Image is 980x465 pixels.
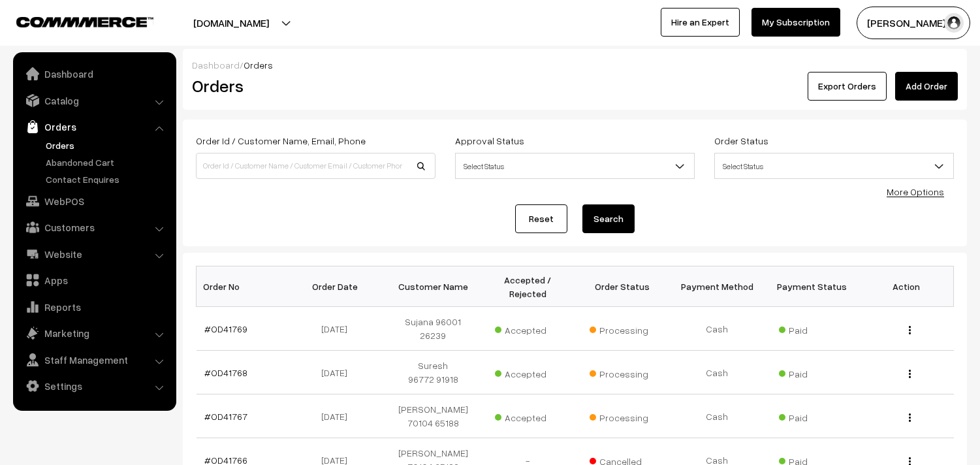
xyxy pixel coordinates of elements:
button: Export Orders [808,72,887,101]
a: #OD41768 [204,367,247,378]
th: Order Date [291,266,386,307]
img: Menu [909,326,911,334]
a: Add Order [895,72,958,101]
span: Orders [244,59,273,71]
a: Apps [16,268,172,292]
a: Orders [16,115,172,138]
td: Cash [670,351,765,394]
th: Payment Method [670,266,765,307]
td: [DATE] [291,351,386,394]
img: user [944,13,964,33]
span: Select Status [714,153,954,179]
span: Paid [779,408,844,425]
a: Reports [16,295,172,319]
td: Cash [670,394,765,438]
span: Processing [590,364,655,381]
img: COMMMERCE [16,17,153,27]
span: Select Status [456,155,694,178]
th: Payment Status [765,266,859,307]
span: Processing [590,320,655,337]
a: Orders [42,138,172,152]
a: Catalog [16,89,172,112]
span: Paid [779,364,844,381]
span: Accepted [495,364,560,381]
a: Marketing [16,321,172,345]
a: #OD41767 [204,411,247,422]
td: Cash [670,307,765,351]
label: Approval Status [455,134,524,148]
label: Order Status [714,134,768,148]
span: Processing [590,408,655,425]
a: #OD41769 [204,323,247,334]
th: Order No [197,266,291,307]
span: Accepted [495,320,560,337]
label: Order Id / Customer Name, Email, Phone [196,134,366,148]
button: [PERSON_NAME] s… [857,7,970,39]
a: WebPOS [16,189,172,213]
img: Menu [909,370,911,378]
span: Paid [779,320,844,337]
a: Dashboard [16,62,172,86]
th: Order Status [575,266,670,307]
a: Reset [515,204,567,233]
a: More Options [887,186,944,197]
a: Hire an Expert [661,8,740,37]
a: Dashboard [192,59,240,71]
a: My Subscription [751,8,840,37]
button: [DOMAIN_NAME] [148,7,315,39]
span: Accepted [495,408,560,425]
a: Customers [16,216,172,239]
img: Menu [909,413,911,422]
td: Sujana 96001 26239 [386,307,481,351]
td: [DATE] [291,394,386,438]
a: Staff Management [16,348,172,372]
h2: Orders [192,76,434,96]
td: [DATE] [291,307,386,351]
a: Contact Enquires [42,172,172,186]
span: Select Status [715,155,953,178]
td: [PERSON_NAME] 70104 65188 [386,394,481,438]
a: Settings [16,374,172,398]
span: Select Status [455,153,695,179]
th: Customer Name [386,266,481,307]
th: Action [859,266,954,307]
a: Abandoned Cart [42,155,172,169]
td: Suresh 96772 91918 [386,351,481,394]
button: Search [582,204,635,233]
a: Website [16,242,172,266]
a: COMMMERCE [16,13,131,29]
th: Accepted / Rejected [481,266,575,307]
input: Order Id / Customer Name / Customer Email / Customer Phone [196,153,435,179]
div: / [192,58,958,72]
